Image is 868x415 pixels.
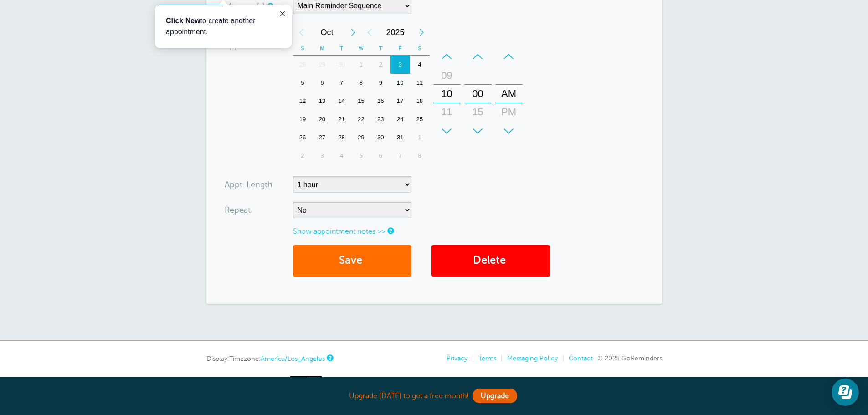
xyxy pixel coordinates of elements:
div: 17 [390,92,410,110]
div: 24 [390,110,410,128]
div: Previous Year [361,23,378,41]
div: 5 [293,74,313,92]
div: Display Timezone: [206,354,332,363]
iframe: Resource center [832,379,859,406]
div: Friday, November 7 [390,147,410,165]
th: W [351,41,371,56]
a: Contact [569,354,593,362]
div: 7 [332,74,351,92]
div: 1 [351,56,371,74]
div: 19 [293,110,313,128]
div: Monday, October 27 [312,128,332,147]
div: 3 [390,56,410,74]
a: Upgrade [473,389,517,403]
span: © 2025 GoReminders [597,354,662,362]
a: Notes are for internal use only, and are not visible to your clients. [387,228,393,234]
div: AM [498,85,520,103]
label: Repeat [225,206,251,214]
div: 5 [351,147,371,165]
div: Monday, October 13 [312,92,332,110]
th: T [332,41,351,56]
label: Message(s) [225,2,265,10]
div: Minutes [464,47,492,140]
div: Sunday, September 28 [293,56,313,74]
div: 30 [332,56,351,74]
div: 15 [351,92,371,110]
div: 4 [332,147,351,165]
div: Thursday, October 30 [371,128,390,147]
div: 11 [436,103,458,121]
div: 28 [293,56,313,74]
div: Sunday, October 26 [293,128,313,147]
span: 2025 [378,23,413,41]
label: Appt. Length [225,180,272,189]
a: Delete [431,245,550,277]
div: Sunday, November 2 [293,147,313,165]
a: This is the timezone being used to display dates and times to you on this device. Click the timez... [327,355,332,361]
div: Tuesday, October 28 [332,128,351,147]
div: 14 [332,92,351,110]
div: Thursday, October 2 [371,56,390,74]
div: 1 [410,128,430,147]
div: Friday, October 17 [390,92,410,110]
div: Wednesday, October 29 [351,128,371,147]
div: Friday, October 24 [390,110,410,128]
div: 6 [371,147,390,165]
div: Tuesday, October 21 [332,110,351,128]
div: 6 [312,74,332,92]
div: Tuesday, November 4 [332,147,351,165]
div: 10 [436,85,458,103]
th: T [371,41,390,56]
div: Monday, October 20 [312,110,332,128]
div: 30 [467,121,489,139]
div: Saturday, November 8 [410,147,430,165]
button: Save [293,245,411,277]
a: Privacy [447,354,467,362]
div: Hours [433,47,461,140]
div: Tuesday, September 30 [332,56,351,74]
div: Sunday, October 12 [293,92,313,110]
div: Wednesday, October 22 [351,110,371,128]
div: Upgrade [DATE] to get a free month! [206,386,662,406]
a: Messaging Policy [507,354,558,362]
div: Monday, November 3 [312,147,332,165]
div: 8 [410,147,430,165]
div: 20 [312,110,332,128]
div: Monday, September 29 [312,56,332,74]
div: 12 [293,92,313,110]
a: High-contrast mode: On Off [206,376,662,388]
li: | [558,354,564,362]
div: 00 [467,85,489,103]
div: Wednesday, October 8 [351,74,371,92]
div: 16 [371,92,390,110]
div: 9 [371,74,390,92]
div: Wednesday, October 1 [351,56,371,74]
span: October [309,23,345,41]
th: M [312,41,332,56]
div: Wednesday, November 5 [351,147,371,165]
div: Thursday, October 16 [371,92,390,110]
div: Sunday, October 19 [293,110,313,128]
label: Appt. Date [225,41,264,49]
div: Saturday, October 4 [410,56,430,74]
a: Show appointment notes >> [293,227,385,236]
div: 3 [312,147,332,165]
div: Today, Friday, October 3 [390,56,410,74]
div: 8 [351,74,371,92]
div: Monday, October 6 [312,74,332,92]
div: 18 [410,92,430,110]
div: 29 [312,56,332,74]
div: Thursday, October 9 [371,74,390,92]
div: 15 [467,103,489,121]
iframe: tooltip [155,5,292,48]
div: 2 [293,147,313,165]
div: 13 [312,92,332,110]
li: | [467,354,474,362]
div: Tuesday, October 14 [332,92,351,110]
div: Sunday, October 5 [293,74,313,92]
div: Saturday, October 18 [410,92,430,110]
div: 2 [371,56,390,74]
